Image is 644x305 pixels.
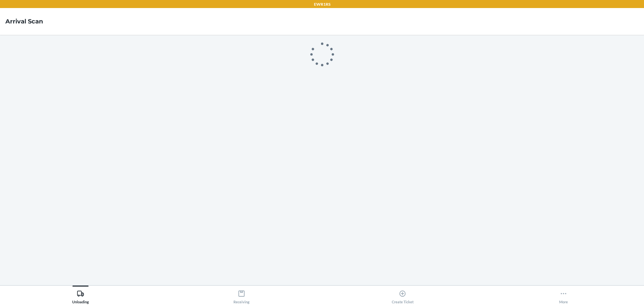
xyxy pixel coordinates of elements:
h4: Arrival Scan [5,17,43,26]
div: Create Ticket [392,287,414,304]
button: Receiving [161,286,322,304]
div: Unloading [72,287,89,304]
button: More [483,286,644,304]
button: Create Ticket [322,286,483,304]
div: Receiving [233,287,250,304]
p: EWR1RS [314,1,330,7]
div: More [559,287,568,304]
